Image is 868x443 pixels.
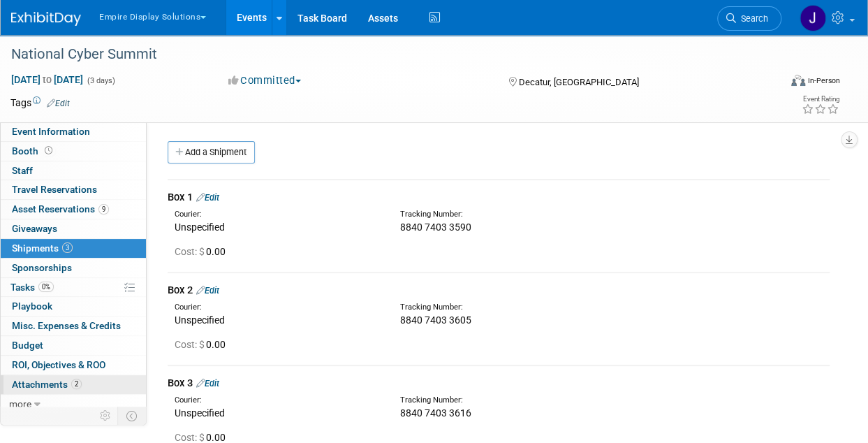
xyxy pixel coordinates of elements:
a: Staff [1,161,146,180]
span: Sponsorships [12,262,72,273]
span: to [41,74,54,85]
span: Misc. Expenses & Credits [12,320,121,331]
span: 8840 7403 3616 [400,407,471,419]
a: Asset Reservations9 [1,200,146,219]
div: Courier: [175,395,379,406]
a: Add a Shipment [168,141,255,164]
a: Budget [1,336,146,355]
a: Edit [196,192,219,203]
div: Event Format [719,73,840,94]
div: Courier: [175,209,379,220]
span: Cost: $ [175,432,206,443]
a: Edit [47,99,70,108]
button: Committed [223,73,307,88]
span: 0.00 [175,339,231,350]
div: Unspecified [175,313,379,327]
span: Budget [12,340,43,351]
span: Booth not reserved yet [42,145,55,156]
span: more [9,398,31,409]
span: 3 [62,242,73,253]
a: Edit [196,378,219,388]
a: Sponsorships [1,259,146,277]
a: Booth [1,142,146,161]
span: Staff [12,165,33,176]
img: ExhibitDay [11,12,81,26]
td: Tags [10,96,70,110]
a: Attachments2 [1,375,146,394]
a: Shipments3 [1,239,146,258]
div: Courier: [175,302,379,313]
a: Playbook [1,297,146,316]
span: Shipments [12,242,73,254]
td: Toggle Event Tabs [118,407,147,425]
div: Box 3 [168,376,830,391]
div: Tracking Number: [400,395,661,406]
a: Misc. Expenses & Credits [1,317,146,335]
div: National Cyber Summit [6,42,770,67]
span: 9 [98,204,109,215]
a: Search [717,6,781,31]
a: Tasks0% [1,278,146,297]
a: Edit [196,285,219,296]
span: Search [736,13,768,24]
img: Format-Inperson.png [791,75,805,86]
span: Asset Reservations [12,203,109,215]
span: Tasks [10,282,54,293]
span: ROI, Objectives & ROO [12,359,105,370]
a: Travel Reservations [1,180,146,199]
span: Decatur, [GEOGRAPHIC_DATA] [519,77,639,87]
div: Unspecified [175,220,379,234]
a: Giveaways [1,219,146,238]
span: Giveaways [12,223,57,234]
span: 2 [71,379,82,389]
div: Tracking Number: [400,302,661,313]
div: Tracking Number: [400,209,661,220]
span: Event Information [12,126,90,137]
img: Jessica Luyster [800,5,826,31]
span: 8840 7403 3605 [400,314,471,326]
span: Playbook [12,300,52,312]
a: more [1,395,146,414]
span: Booth [12,145,55,157]
span: Cost: $ [175,246,206,257]
div: Event Rating [802,96,839,103]
span: Cost: $ [175,339,206,350]
div: In-Person [807,75,840,86]
span: Travel Reservations [12,184,97,195]
div: Box 2 [168,283,830,298]
div: Unspecified [175,406,379,420]
a: ROI, Objectives & ROO [1,356,146,375]
div: Box 1 [168,190,830,205]
td: Personalize Event Tab Strip [94,407,118,425]
span: Attachments [12,379,82,390]
span: 0.00 [175,432,231,443]
span: [DATE] [DATE] [10,73,84,86]
span: 8840 7403 3590 [400,221,471,233]
span: 0.00 [175,246,231,257]
span: (3 days) [86,76,115,85]
a: Event Information [1,122,146,141]
span: 0% [38,282,54,292]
